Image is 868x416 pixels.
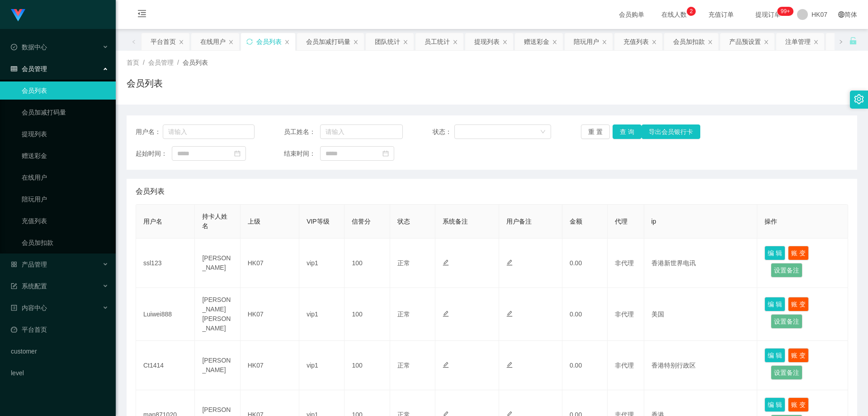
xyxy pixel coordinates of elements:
span: 会员管理 [11,65,47,72]
td: HK07 [241,239,299,288]
i: 图标: close [764,39,769,45]
span: 系统配置 [11,282,47,290]
i: 图标: close [651,39,657,45]
button: 编 辑 [764,348,785,363]
a: 提现列表 [22,125,108,143]
i: 图标: setting [854,94,864,104]
span: 员工姓名： [284,127,320,137]
div: 陪玩用户 [574,33,599,50]
td: HK07 [241,341,299,390]
i: 图标: edit [506,311,513,317]
span: 会员列表 [183,59,208,66]
i: 图标: edit [506,362,513,368]
div: 会员加扣款 [673,33,705,50]
div: 会员加减打码量 [306,33,350,50]
span: 在线人数 [657,11,691,18]
span: / [177,59,179,66]
td: [PERSON_NAME] [195,341,240,390]
i: 图标: unlock [849,37,857,45]
div: 团队统计 [375,33,400,50]
i: 图标: global [838,11,844,18]
button: 编 辑 [764,297,785,311]
td: 100 [344,288,390,341]
div: 会员列表 [256,33,282,50]
td: vip1 [299,288,344,341]
i: 图标: close [403,39,408,45]
button: 编 辑 [764,246,785,260]
td: 香港特别行政区 [644,341,758,390]
span: 用户名： [136,127,163,137]
div: 员工统计 [425,33,450,50]
button: 设置备注 [771,263,802,277]
i: 图标: profile [11,305,17,311]
button: 账 变 [788,297,809,311]
span: 会员管理 [148,59,174,66]
button: 编 辑 [764,397,785,412]
i: 图标: close [813,39,819,45]
i: 图标: check-circle-o [11,44,17,50]
span: 操作 [764,218,777,225]
a: 会员加扣款 [22,234,108,252]
i: 图标: close [502,39,508,45]
div: 注单管理 [785,33,811,50]
i: 图标: edit [443,362,449,368]
button: 账 变 [788,397,809,412]
i: 图标: edit [443,259,449,266]
td: [PERSON_NAME] [PERSON_NAME] [195,288,240,341]
span: 结束时间： [284,149,320,158]
i: 图标: close [353,39,359,45]
span: 状态： [433,127,455,137]
i: 图标: close [708,39,713,45]
span: 充值订单 [704,11,738,18]
a: 在线用户 [22,168,108,186]
td: 0.00 [562,239,608,288]
span: 代理 [615,218,627,225]
button: 账 变 [788,246,809,260]
span: ip [651,218,656,225]
td: 香港新世界电讯 [644,239,758,288]
span: 持卡人姓名 [202,213,227,230]
i: 图标: close [453,39,458,45]
span: 起始时间： [136,149,172,158]
span: 上级 [248,218,260,225]
span: 会员列表 [136,186,165,197]
i: 图标: down [540,129,546,135]
span: 正常 [397,311,410,318]
i: 图标: right [839,39,843,44]
span: 金额 [570,218,582,225]
span: 非代理 [615,259,634,267]
div: 充值列表 [623,33,649,50]
input: 请输入 [163,124,255,139]
td: 100 [344,239,390,288]
h1: 会员列表 [127,77,163,90]
td: Ct1414 [136,341,195,390]
img: logo.9652507e.png [11,9,25,22]
i: 图标: close [179,39,184,45]
a: 陪玩用户 [22,190,108,208]
td: vip1 [299,239,344,288]
div: 在线用户 [200,33,226,50]
span: 首页 [127,59,139,66]
button: 查 询 [613,124,642,139]
sup: 2 [687,7,696,16]
p: 2 [690,7,693,16]
input: 请输入 [320,124,403,139]
div: 提现列表 [474,33,500,50]
i: 图标: close [284,39,290,45]
i: 图标: left [132,39,136,44]
i: 图标: form [11,283,17,289]
span: 产品管理 [11,261,47,268]
td: vip1 [299,341,344,390]
div: 赠送彩金 [524,33,549,50]
span: 数据中心 [11,43,47,51]
span: 非代理 [615,362,634,369]
i: 图标: calendar [234,150,241,157]
a: 图标: dashboard平台首页 [11,320,108,339]
a: level [11,364,108,382]
td: Luiwei888 [136,288,195,341]
i: 图标: table [11,66,17,72]
span: 用户名 [143,218,162,225]
a: 充值列表 [22,212,108,230]
sup: 334 [777,7,793,16]
td: 美国 [644,288,758,341]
